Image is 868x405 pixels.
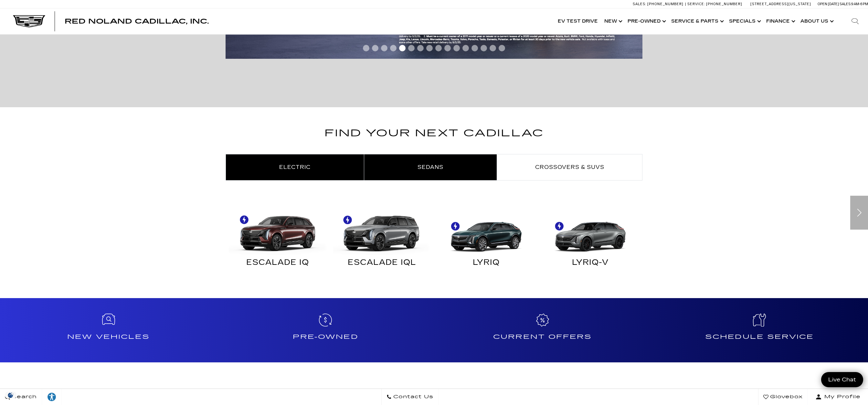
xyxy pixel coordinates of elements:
[668,8,726,34] a: Service & Parts
[65,18,209,25] a: Red Noland Cadillac, Inc.
[434,298,651,363] a: Current Offers
[538,206,643,273] a: LYRIQ-V LYRIQ-V
[808,389,868,405] button: Open user profile menu
[42,392,61,402] div: Explore your accessibility options
[392,392,433,401] span: Contact Us
[851,2,868,6] span: 9 AM-6 PM
[444,45,451,51] span: Go to slide 10
[13,15,45,27] img: Cadillac Dark Logo with Cadillac White Text
[437,332,649,342] h4: Current Offers
[797,8,836,34] a: About Us
[435,45,442,51] span: Go to slide 9
[434,206,538,273] a: LYRIQ LYRIQ
[390,45,397,51] span: Go to slide 4
[499,45,505,51] span: Go to slide 16
[850,196,868,230] div: Next slide
[768,392,803,401] span: Glovebox
[279,164,311,170] span: Electric
[426,45,433,51] span: Go to slide 8
[726,8,763,34] a: Specials
[633,2,646,6] span: Sales:
[381,389,439,405] a: Contact Us
[381,45,387,51] span: Go to slide 3
[763,8,797,34] a: Finance
[840,2,851,6] span: Sales:
[818,2,839,6] span: Open [DATE]
[535,164,604,170] span: Crossovers & SUVs
[462,45,469,51] span: Go to slide 12
[335,260,429,268] div: ESCALADE IQL
[226,154,364,180] a: Electric
[471,45,478,51] span: Go to slide 13
[490,45,496,51] span: Go to slide 15
[825,376,859,383] span: Live Chat
[821,372,863,387] a: Live Chat
[822,392,861,401] span: My Profile
[333,206,431,254] img: ESCALADE IQL
[750,2,811,6] a: [STREET_ADDRESS][US_STATE]
[372,45,378,51] span: Go to slide 2
[417,45,424,51] span: Go to slide 7
[418,164,443,170] span: Sedans
[3,332,215,342] h4: New Vehicles
[481,45,487,51] span: Go to slide 14
[226,206,330,273] a: ESCALADE IQ ESCALADE IQ
[229,206,327,254] img: ESCALADE IQ
[437,206,535,254] img: LYRIQ
[363,45,369,51] span: Go to slide 1
[633,2,685,6] a: Sales: [PHONE_NUMBER]
[542,206,640,254] img: LYRIQ-V
[601,8,624,34] a: New
[230,260,325,268] div: ESCALADE IQ
[330,206,434,273] a: ESCALADE IQL ESCALADE IQL
[543,260,638,268] div: LYRIQ-V
[758,389,808,405] a: Glovebox
[687,2,705,6] span: Service:
[408,45,415,51] span: Go to slide 6
[685,2,744,6] a: Service: [PHONE_NUMBER]
[654,332,866,342] h4: Schedule Service
[453,45,460,51] span: Go to slide 11
[364,154,497,180] a: Sedans
[220,332,432,342] h4: Pre-Owned
[42,389,62,405] a: Explore your accessibility options
[3,392,18,399] img: Opt-Out Icon
[647,2,683,6] span: [PHONE_NUMBER]
[439,260,534,268] div: LYRIQ
[217,298,434,363] a: Pre-Owned
[497,154,642,180] a: Crossovers & SUVs
[399,45,406,51] span: Go to slide 5
[555,8,601,34] a: EV Test Drive
[65,17,209,25] span: Red Noland Cadillac, Inc.
[226,125,642,149] h2: Find Your Next Cadillac
[624,8,668,34] a: Pre-Owned
[3,392,18,399] section: Click to Open Cookie Consent Modal
[706,2,742,6] span: [PHONE_NUMBER]
[10,392,37,401] span: Search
